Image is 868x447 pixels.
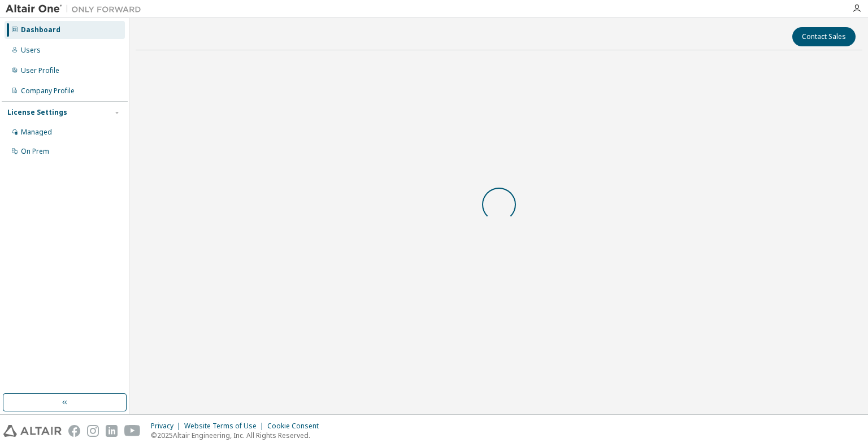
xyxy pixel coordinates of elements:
div: Company Profile [21,86,75,96]
div: Users [21,46,41,55]
div: Website Terms of Use [184,422,267,431]
img: Altair One [6,3,147,15]
div: License Settings [7,108,67,117]
img: linkedin.svg [106,425,118,437]
div: Managed [21,128,52,137]
div: Cookie Consent [267,422,325,431]
button: Contact Sales [792,27,856,46]
div: Dashboard [21,25,60,34]
img: facebook.svg [68,425,80,437]
img: instagram.svg [87,425,99,437]
p: © 2025 Altair Engineering, Inc. All Rights Reserved. [151,431,325,440]
div: User Profile [21,66,59,75]
img: altair_logo.svg [3,425,62,437]
div: On Prem [21,147,49,156]
div: Privacy [151,422,184,431]
img: youtube.svg [124,425,141,437]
